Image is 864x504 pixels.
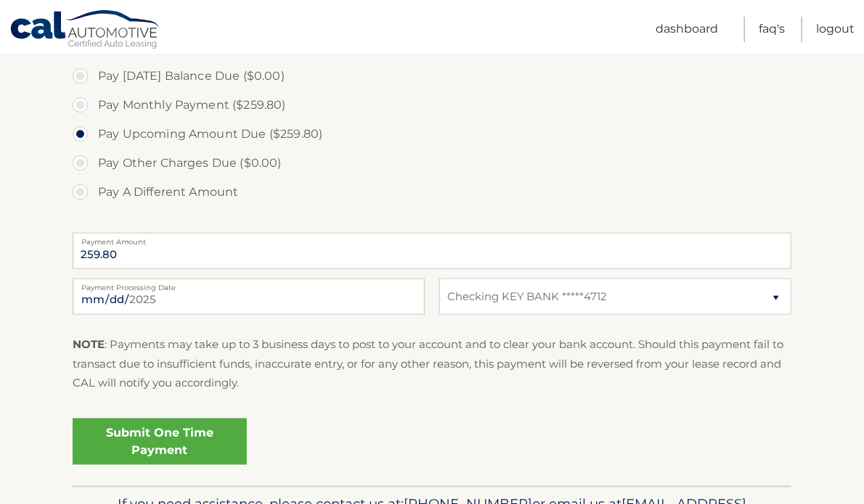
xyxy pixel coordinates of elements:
a: Logout [816,17,855,42]
strong: NOTE [73,337,105,351]
input: Payment Amount [73,233,791,269]
label: Pay A Different Amount [73,178,791,207]
a: Submit One Time Payment [73,418,247,465]
label: Pay Monthly Payment ($259.80) [73,91,791,120]
label: Payment Processing Date [73,278,425,290]
input: Payment Date [73,278,425,315]
a: Dashboard [656,17,718,42]
label: Payment Amount [73,233,791,244]
label: Pay [DATE] Balance Due ($0.00) [73,62,791,91]
a: Cal Automotive [9,9,162,51]
label: Pay Upcoming Amount Due ($259.80) [73,120,791,149]
a: FAQ's [759,17,785,42]
p: : Payments may take up to 3 business days to post to your account and to clear your bank account.... [73,335,791,392]
label: Pay Other Charges Due ($0.00) [73,149,791,178]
